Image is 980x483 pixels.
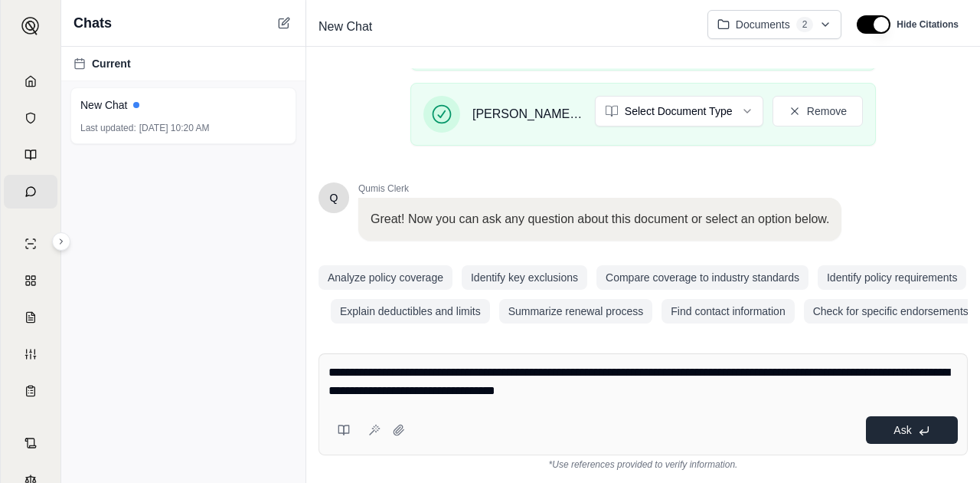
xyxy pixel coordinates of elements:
[4,101,57,135] a: Documents Vault
[4,337,57,371] a: Custom Report
[661,299,794,324] button: Find contact information
[4,301,57,334] a: Claim Coverage
[15,11,46,41] button: Expand sidebar
[275,14,293,32] button: New Chat
[866,416,958,444] button: Ask
[371,210,829,228] p: Great! Now you can ask any question about this document or select an option below.
[312,15,378,39] span: New Chat
[4,227,57,261] a: Single Policy
[139,122,210,134] span: [DATE] 10:20 AM
[897,18,959,31] span: Hide Citations
[21,17,40,35] img: Expand sidebar
[331,299,490,324] button: Explain deductibles and limits
[472,105,583,123] span: [PERSON_NAME] AUTO.pdf
[4,264,57,297] a: Policy Comparisons
[4,138,57,172] a: Prompt Library
[318,265,452,290] button: Analyze policy coverage
[462,265,587,290] button: Identify key exclusions
[4,374,57,408] a: Coverage Table
[330,190,338,205] span: Hello
[796,17,814,32] span: 2
[80,97,127,113] span: New Chat
[4,426,57,460] a: Contract Analysis
[73,12,112,34] span: Chats
[804,299,978,324] button: Check for specific endorsements
[80,122,136,134] span: Last updated:
[4,175,57,209] a: Chat
[596,265,808,290] button: Compare coverage to industry standards
[499,299,653,324] button: Summarize renewal process
[92,56,131,71] span: Current
[773,96,863,127] button: Remove
[736,17,790,32] span: Documents
[52,232,70,251] button: Expand sidebar
[893,424,911,436] span: Ask
[4,64,57,98] a: Home
[358,182,841,195] span: Qumis Clerk
[312,15,695,39] div: Edit Title
[818,265,966,290] button: Identify policy requirements
[318,455,968,471] div: *Use references provided to verify information.
[707,10,842,39] button: Documents2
